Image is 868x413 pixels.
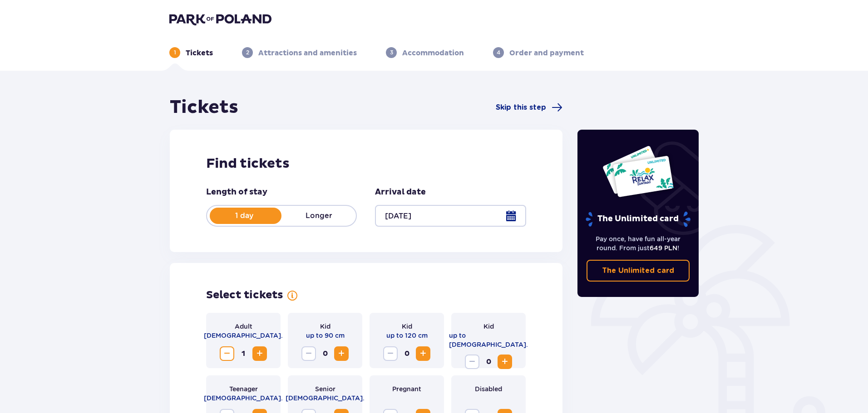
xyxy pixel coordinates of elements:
[204,331,283,340] p: [DEMOGRAPHIC_DATA].
[498,355,512,369] button: Increase
[416,346,430,361] button: Increase
[585,211,691,227] p: The Unlimited card
[206,155,526,172] h2: Find tickets
[229,384,258,394] p: Teenager
[246,49,249,57] p: 2
[449,331,528,349] p: up to [DEMOGRAPHIC_DATA].
[204,394,283,403] p: [DEMOGRAPHIC_DATA].
[301,346,316,361] button: Decrease
[258,48,357,58] p: Attractions and amenities
[220,346,234,361] button: Decrease
[399,346,414,361] span: 0
[315,384,335,394] p: Senior
[475,384,502,394] p: Disabled
[375,187,426,198] p: Arrival date
[318,346,332,361] span: 0
[207,211,281,221] p: 1 day
[286,394,365,403] p: [DEMOGRAPHIC_DATA].
[170,96,238,119] h1: Tickets
[587,260,690,282] a: The Unlimited card
[509,48,584,58] p: Order and payment
[206,187,267,198] p: Length of stay
[497,49,500,57] p: 4
[235,322,252,331] p: Adult
[174,49,176,57] p: 1
[650,244,677,252] span: 649 PLN
[386,331,428,340] p: up to 120 cm
[483,322,494,331] p: Kid
[402,48,464,58] p: Accommodation
[465,355,479,369] button: Decrease
[236,346,251,361] span: 1
[496,102,546,112] span: Skip this step
[602,266,674,276] p: The Unlimited card
[169,13,271,25] img: Park of Poland logo
[383,346,398,361] button: Decrease
[402,322,412,331] p: Kid
[496,102,562,113] a: Skip this step
[481,355,496,369] span: 0
[252,346,267,361] button: Increase
[306,331,345,340] p: up to 90 cm
[392,384,421,394] p: Pregnant
[334,346,349,361] button: Increase
[390,49,393,57] p: 3
[587,234,690,253] p: Pay once, have fun all-year round. From just !
[206,288,283,302] p: Select tickets
[186,48,213,58] p: Tickets
[281,211,356,221] p: Longer
[320,322,330,331] p: Kid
